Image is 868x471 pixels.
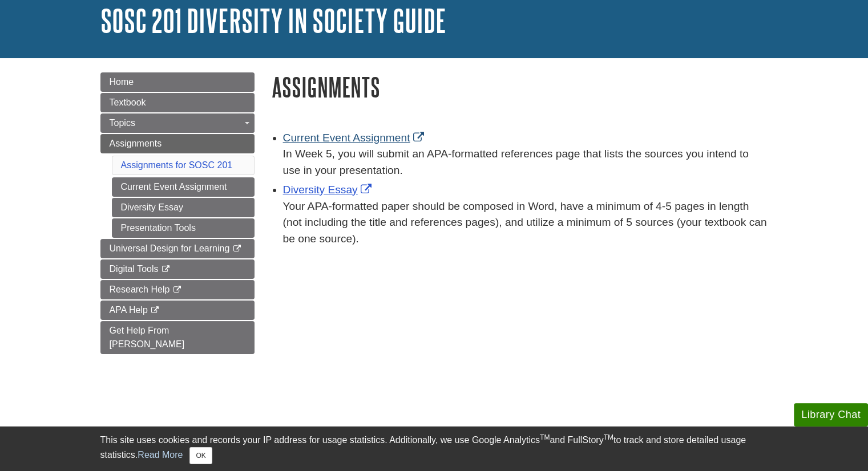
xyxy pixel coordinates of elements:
div: Your APA-formatted paper should be composed in Word, have a minimum of 4-5 pages in length (not i... [283,198,768,247]
div: This site uses cookies and records your IP address for usage statistics. Additionally, we use Goo... [100,433,768,464]
div: Guide Page Menu [100,72,255,354]
a: Link opens in new window [283,132,427,144]
i: This link opens in a new window [161,266,171,273]
i: This link opens in a new window [172,286,182,294]
a: Textbook [100,93,255,112]
a: Get Help From [PERSON_NAME] [100,321,255,354]
button: Close [189,447,212,464]
span: Get Help From [PERSON_NAME] [110,326,185,349]
a: Assignments for SOSC 201 [121,160,233,170]
span: APA Help [110,305,148,315]
h1: Assignments [272,72,768,101]
span: Digital Tools [110,264,159,274]
span: Research Help [110,285,170,294]
a: Read More [138,450,183,460]
i: This link opens in a new window [150,307,160,314]
a: SOSC 201 Diversity in Society Guide [100,3,446,38]
a: Current Event Assignment [112,177,255,197]
a: Topics [100,113,255,133]
span: Universal Design for Learning [110,243,230,253]
a: Research Help [100,280,255,299]
div: In Week 5, you will submit an APA-formatted references page that lists the sources you intend to ... [283,146,768,179]
a: Home [100,72,255,92]
a: Diversity Essay [112,198,255,217]
sup: TM [540,433,550,441]
a: Universal Design for Learning [100,239,255,258]
a: Presentation Tools [112,218,255,238]
span: Textbook [110,98,146,107]
a: Digital Tools [100,259,255,279]
span: Topics [110,118,135,128]
span: Home [110,77,134,87]
sup: TM [604,433,613,441]
a: APA Help [100,301,255,320]
i: This link opens in a new window [232,245,242,253]
a: Assignments [100,134,255,153]
a: Link opens in new window [283,184,374,196]
span: Assignments [110,139,162,148]
button: Library Chat [794,403,868,427]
